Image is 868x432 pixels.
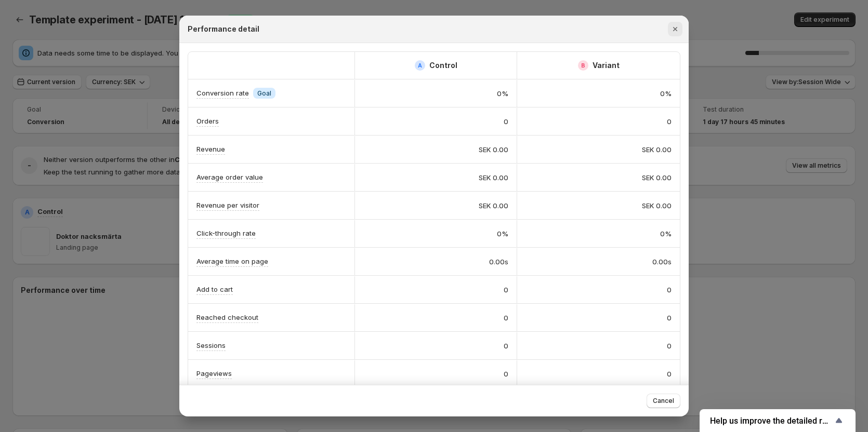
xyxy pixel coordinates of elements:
[710,416,833,426] span: Help us improve the detailed report for A/B campaigns
[652,256,672,267] span: 0.00s
[489,256,508,267] span: 0.00s
[504,285,508,295] span: 0
[196,284,233,294] p: Add to cart
[188,24,259,34] h2: Performance detail
[196,256,268,266] p: Average time on page
[504,369,508,379] span: 0
[593,60,620,71] h2: Variant
[196,144,225,154] p: Revenue
[647,394,680,408] button: Cancel
[479,144,508,155] span: SEK 0.00
[504,116,508,127] span: 0
[196,172,263,182] p: Average order value
[581,62,585,69] h2: B
[418,62,422,69] h2: A
[196,228,256,238] p: Click-through rate
[667,369,672,379] span: 0
[479,200,508,211] span: SEK 0.00
[504,313,508,323] span: 0
[642,200,672,211] span: SEK 0.00
[196,312,258,322] p: Reached checkout
[653,397,674,405] span: Cancel
[642,172,672,183] span: SEK 0.00
[196,200,259,210] p: Revenue per visitor
[667,116,672,127] span: 0
[710,414,845,427] button: Show survey - Help us improve the detailed report for A/B campaigns
[660,228,672,239] span: 0%
[660,88,672,99] span: 0%
[667,341,672,351] span: 0
[196,340,226,350] p: Sessions
[497,228,508,239] span: 0%
[667,285,672,295] span: 0
[257,89,271,98] span: Goal
[497,88,508,99] span: 0%
[196,368,232,379] p: Pageviews
[196,116,219,126] p: Orders
[668,22,682,36] button: Close
[429,60,457,71] h2: Control
[504,341,508,351] span: 0
[196,88,249,98] p: Conversion rate
[479,172,508,183] span: SEK 0.00
[642,144,672,155] span: SEK 0.00
[667,313,672,323] span: 0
